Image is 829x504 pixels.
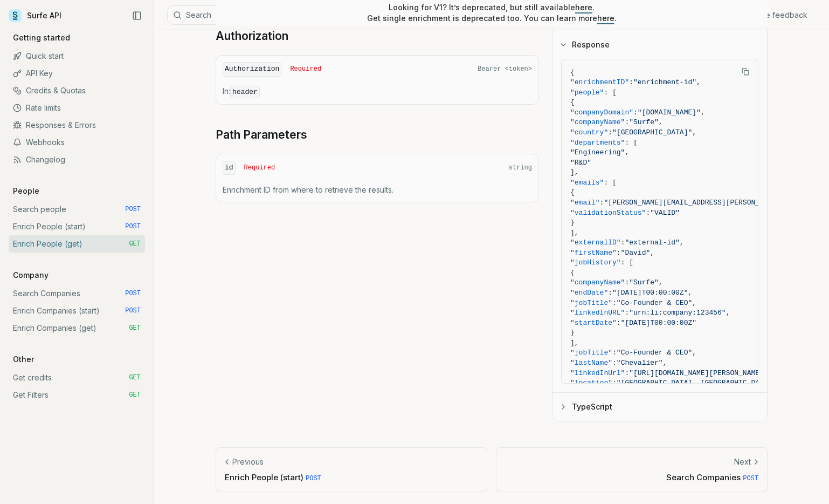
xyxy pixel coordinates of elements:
a: Give feedback [754,10,807,21]
span: GET [129,324,141,332]
span: Required [290,65,321,73]
span: { [570,188,575,196]
span: "startDate" [570,319,617,327]
span: : [ [604,88,616,97]
a: Enrich Companies (get) GET [9,319,145,337]
a: Path Parameters [216,127,307,142]
code: Authorization [223,62,281,77]
span: "Engineering" [570,148,625,156]
p: Company [9,270,53,281]
span: ], [570,339,579,347]
span: : [612,359,617,367]
button: Collapse Sidebar [129,8,145,24]
span: "emails" [570,179,604,187]
span: "country" [570,128,608,137]
span: , [625,148,629,156]
p: Previous [232,457,264,467]
span: { [570,98,575,106]
span: } [570,219,575,227]
span: "location" [570,379,612,387]
span: Required [244,164,275,172]
span: "jobHistory" [570,258,621,267]
span: "R&D" [570,159,591,167]
span: "[DATE]T00:00:00Z" [612,289,688,297]
a: Quick start [9,47,145,65]
a: Search Companies POST [9,285,145,302]
span: "firstName" [570,249,617,257]
span: "VALID" [650,209,680,217]
a: API Key [9,65,145,82]
span: "externalID" [570,239,621,247]
span: : [608,128,612,137]
span: "companyName" [570,278,625,287]
p: Next [734,457,751,467]
p: Getting started [9,32,74,43]
span: POST [125,307,141,315]
span: "Chevalier" [617,359,663,367]
span: : [608,289,612,297]
a: here [597,13,614,23]
span: : [ [621,258,633,267]
a: Responses & Errors [9,117,145,134]
span: GET [129,391,141,399]
span: GET [129,240,141,248]
span: "[URL][DOMAIN_NAME][PERSON_NAME]" [629,369,768,377]
p: Enrich People (start) [225,472,478,483]
span: : [629,78,633,86]
button: Copy Text [737,64,754,80]
span: : [612,299,617,307]
span: "departments" [570,139,625,147]
span: , [692,128,696,137]
a: Changelog [9,151,145,168]
a: Enrich People (get) GET [9,235,145,253]
span: "companyName" [570,118,625,126]
span: : [ [604,179,616,187]
span: ], [570,229,579,237]
span: "[GEOGRAPHIC_DATA]" [612,128,692,137]
p: Other [9,354,38,365]
span: } [570,329,575,337]
span: "Co-Founder & CEO" [617,299,692,307]
span: "[DOMAIN_NAME]" [638,108,701,117]
span: "enrichmentID" [570,78,629,86]
button: Response [552,31,767,59]
span: , [650,249,654,257]
span: , [701,108,705,117]
span: "companyDomain" [570,108,633,117]
span: : [625,118,629,126]
a: Credits & Quotas [9,82,145,99]
span: : [625,369,629,377]
a: Enrich Companies (start) POST [9,302,145,319]
span: POST [743,475,758,482]
span: Bearer <token> [478,65,532,73]
span: "email" [570,199,600,207]
span: { [570,269,575,277]
p: People [9,186,44,196]
span: "validationStatus" [570,209,646,217]
span: "linkedInURL" [570,309,625,317]
span: GET [129,373,141,382]
span: , [688,289,692,297]
span: "[DATE]T00:00:00Z" [621,319,696,327]
span: "urn:li:company:123456" [629,309,726,317]
a: Rate limits [9,99,145,117]
span: : [621,239,625,247]
span: : [646,209,650,217]
span: { [570,69,575,77]
span: POST [306,475,321,482]
a: here [575,3,592,12]
span: : [ [625,139,637,147]
span: , [696,78,701,86]
span: : [612,379,617,387]
span: "David" [621,249,651,257]
span: "[GEOGRAPHIC_DATA], [GEOGRAPHIC_DATA]" [617,379,776,387]
span: "Surfe" [629,278,659,287]
a: Get Filters GET [9,386,145,404]
span: , [659,278,663,287]
span: "external-id" [625,239,679,247]
span: , [726,309,730,317]
code: id [223,161,236,175]
span: : [633,108,638,117]
p: Enrichment ID from where to retrieve the results. [223,185,532,195]
a: Get credits GET [9,369,145,386]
